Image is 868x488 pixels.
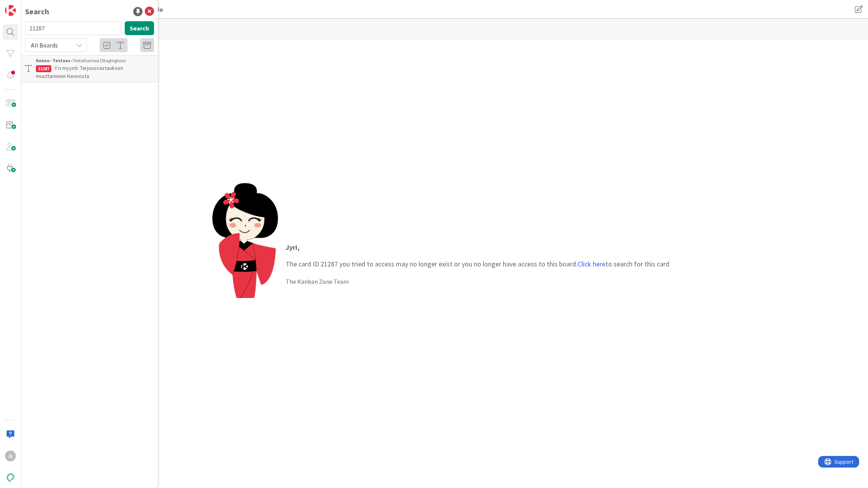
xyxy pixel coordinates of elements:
[25,21,122,35] input: Search for title...
[5,5,16,16] img: Visit kanbanzone.com
[286,277,670,286] div: The Kanban Zone Team
[286,243,300,252] strong: Jyri ,
[31,41,58,49] span: All Boards
[36,58,73,63] b: Kenno - Testaus ›
[5,472,16,483] img: avatar
[36,64,123,80] span: Y:n myynti: Tarjousvastauksen muuttaminen Kennosta
[36,57,154,64] div: Testattavissa (Stagingissa)
[16,1,35,10] span: Support
[25,6,49,17] div: Search
[21,55,158,82] a: Kenno - Testaus ›Testattavissa (Stagingissa)21287Y:n myynti: Tarjousvastauksen muuttaminen Kennosta
[286,242,670,269] p: The card ID 21287 you tried to access may no longer exist or you no longer have access to this bo...
[578,259,605,268] a: Click here
[125,21,154,35] button: Search
[36,65,51,72] div: 21287
[5,451,16,461] div: JL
